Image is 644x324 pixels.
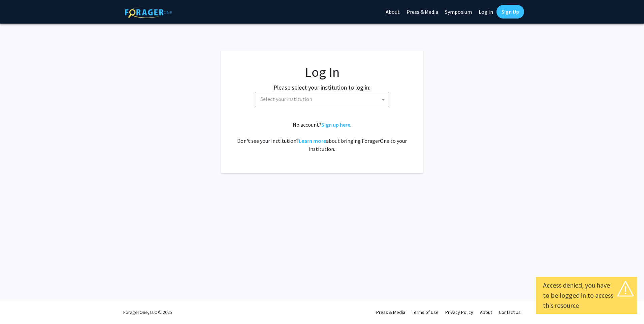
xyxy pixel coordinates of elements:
[234,64,410,80] h1: Log In
[412,309,439,315] a: Terms of Use
[543,280,631,311] div: Access denied, you have to be logged in to access this resource
[321,121,350,128] a: Sign up here
[445,309,473,315] a: Privacy Policy
[258,92,389,106] span: Select your institution
[273,83,371,92] label: Please select your institution to log in:
[125,6,172,18] img: ForagerOne Logo
[376,309,405,315] a: Press & Media
[496,5,524,19] a: Sign Up
[299,137,326,144] a: Learn more about bringing ForagerOne to your institution
[123,300,172,324] div: ForagerOne, LLC © 2025
[499,309,521,315] a: Contact Us
[255,92,389,107] span: Select your institution
[234,121,410,153] div: No account? . Don't see your institution? about bringing ForagerOne to your institution.
[480,309,492,315] a: About
[260,96,312,102] span: Select your institution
